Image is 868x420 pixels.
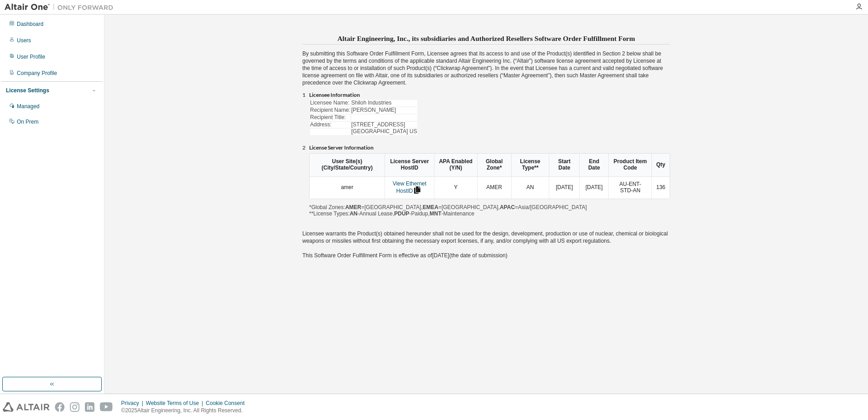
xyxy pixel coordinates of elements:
[434,177,477,199] td: Y
[302,32,670,45] h3: Altair Engineering, Inc., its subsidiaries and Authorized Resellers Software Order Fulfillment Form
[5,3,118,12] img: Altair One
[146,400,206,407] div: Website Terms of Use
[651,154,670,177] th: Qty
[345,204,361,210] b: AMER
[423,204,439,210] b: EMEA
[100,402,113,412] img: youtube.svg
[511,154,549,177] th: License Type**
[17,20,44,28] div: Dashboard
[17,118,39,125] div: On Prem
[579,154,608,177] th: End Date
[351,122,417,128] td: [STREET_ADDRESS]
[350,210,357,217] b: AN
[17,37,31,44] div: Users
[309,153,670,217] div: *Global Zones: =[GEOGRAPHIC_DATA], =[GEOGRAPHIC_DATA], =Asia/[GEOGRAPHIC_DATA] **License Types: -...
[351,107,417,114] td: [PERSON_NAME]
[310,122,350,128] td: Address:
[511,177,549,199] td: AN
[477,177,511,199] td: AMER
[121,400,146,407] div: Privacy
[394,210,409,217] b: PDUP
[651,177,670,199] td: 136
[549,177,579,199] td: [DATE]
[206,400,250,407] div: Cookie Consent
[393,180,427,194] a: View Ethernet HostID
[309,92,670,99] li: Licensee Information
[608,177,651,199] td: AU-ENT-STD-AN
[121,407,250,415] p: © 2025 Altair Engineering, Inc. All Rights Reserved.
[17,103,39,110] div: Managed
[17,53,45,60] div: User Profile
[309,145,670,152] li: License Server Information
[385,154,434,177] th: License Server HostID
[579,177,608,199] td: [DATE]
[310,115,350,121] td: Recipient Title:
[477,154,511,177] th: Global Zone*
[434,154,477,177] th: APA Enabled (Y/N)
[70,402,79,412] img: instagram.svg
[351,100,417,106] td: Shiloh Industries
[549,154,579,177] th: Start Date
[310,154,385,177] th: User Site(s) (City/State/Country)
[608,154,651,177] th: Product Item Code
[351,129,417,135] td: [GEOGRAPHIC_DATA] US
[17,70,57,77] div: Company Profile
[310,177,385,199] td: amer
[6,87,49,94] div: License Settings
[429,210,441,217] b: MNT
[3,402,49,412] img: altair_logo.svg
[55,402,64,412] img: facebook.svg
[302,32,670,266] div: By submitting this Software Order Fulfillment Form, Licensee agrees that its access to and use of...
[310,100,350,106] td: Licensee Name:
[500,204,515,210] b: APAC
[85,402,94,412] img: linkedin.svg
[310,107,350,114] td: Recipient Name:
